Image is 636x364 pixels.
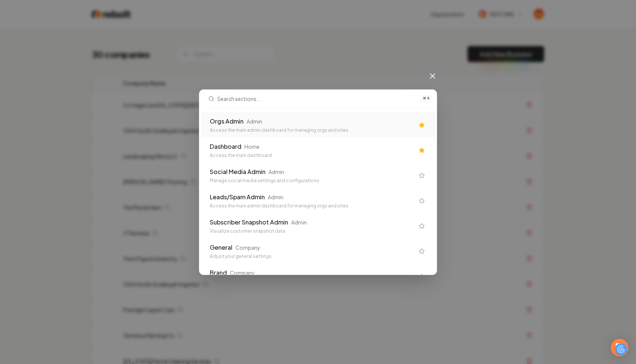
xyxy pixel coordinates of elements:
[611,339,629,357] div: Open Intercom Messenger
[247,118,262,125] div: Admin
[210,193,265,201] div: Leads/Spam Admin
[210,228,414,234] div: Visualize customer snapshot data
[210,117,244,126] div: Orgs Admin
[210,127,414,133] div: Access the main admin dashboard for managing orgs and sites
[210,178,414,184] div: Manage social media settings and configurations
[210,268,227,277] div: Brand
[244,143,260,150] div: Home
[210,253,414,259] div: Adjust your general settings.
[230,269,255,276] div: Company
[217,90,416,108] input: Search sections...
[268,193,283,201] div: Admin
[199,108,437,275] div: Search sections...
[210,218,288,227] div: Subscriber Snapshot Admin
[235,244,260,251] div: Company
[210,142,241,151] div: Dashboard
[291,219,307,226] div: Admin
[210,203,414,209] div: Access the main admin dashboard for managing orgs and sites
[210,167,266,176] div: Social Media Admin
[210,243,232,252] div: General
[210,153,414,158] div: Access the main dashboard
[269,168,284,176] div: Admin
